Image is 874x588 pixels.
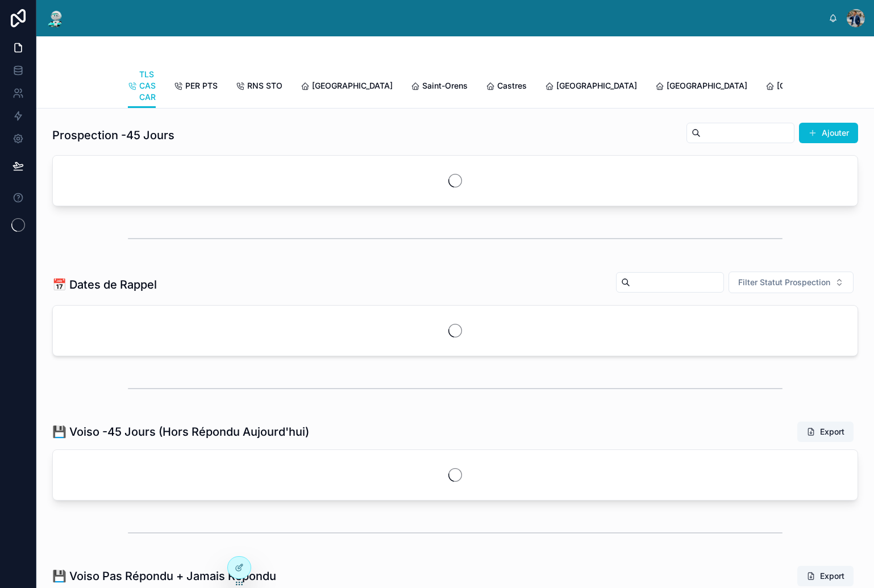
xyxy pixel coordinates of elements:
[52,127,174,143] h1: Prospection -45 Jours
[777,80,858,91] span: [GEOGRAPHIC_DATA]
[185,80,218,91] span: PER PTS
[497,80,527,91] span: Castres
[247,80,282,91] span: RNS STO
[797,566,854,586] button: Export
[765,76,858,98] a: [GEOGRAPHIC_DATA]
[655,76,747,98] a: [GEOGRAPHIC_DATA]
[312,80,393,91] span: [GEOGRAPHIC_DATA]
[128,64,156,109] a: TLS CAS CAR
[45,9,66,27] img: App logo
[729,272,854,293] button: Select Button
[52,568,276,584] h1: 💾 Voiso Pas Répondu + Jamais Répondu
[545,76,637,98] a: [GEOGRAPHIC_DATA]
[422,80,468,91] span: Saint-Orens
[75,16,829,20] div: scrollable content
[301,76,393,98] a: [GEOGRAPHIC_DATA]
[556,80,637,91] span: [GEOGRAPHIC_DATA]
[139,69,156,103] span: TLS CAS CAR
[486,76,527,98] a: Castres
[52,277,157,293] h1: 📅 Dates de Rappel
[797,422,854,442] button: Export
[411,76,468,98] a: Saint-Orens
[52,424,309,440] h1: 💾 Voiso -45 Jours (Hors Répondu Aujourd'hui)
[667,80,747,91] span: [GEOGRAPHIC_DATA]
[799,123,858,143] button: Ajouter
[738,277,830,288] span: Filter Statut Prospection
[236,76,282,98] a: RNS STO
[174,76,218,98] a: PER PTS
